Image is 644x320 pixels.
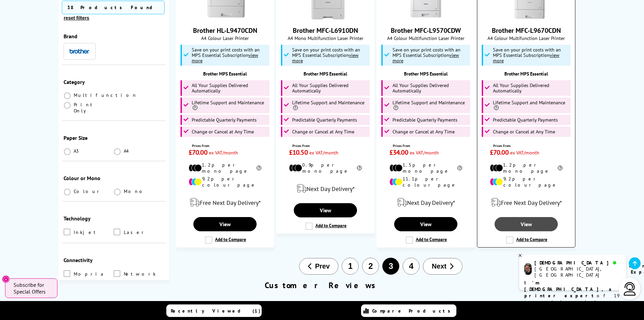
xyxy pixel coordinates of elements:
[67,47,92,56] button: Brother
[493,100,569,111] span: Lifetime Support and Maintenance
[74,188,102,194] span: Colour
[389,176,462,188] li: 11.1p per colour page
[192,100,268,111] span: Lifetime Support and Maintenance
[64,79,164,85] div: Category
[493,117,558,123] span: Predictable Quarterly Payments
[492,26,561,35] a: Brother MFC-L9670CDN
[166,304,262,317] a: Recently Viewed (1)
[392,129,455,134] span: Change or Cancel at Any Time
[189,148,207,157] span: £70.00
[189,176,261,188] li: 9.2p per colour page
[394,217,457,231] a: View
[481,35,572,41] span: A4 Colour Multifunction Laser Printer
[392,83,469,93] span: All Your Supplies Delivered Automatically
[64,134,164,141] div: Paper Size
[292,129,354,134] span: Change or Cancel at Any Time
[534,260,621,266] div: [DEMOGRAPHIC_DATA]
[209,149,238,156] span: ex VAT/month
[74,270,104,278] span: Mopria
[401,14,451,21] a: Brother MFC-L9570CDW
[493,144,563,148] span: Prices From
[342,258,359,275] button: 1
[305,222,347,230] label: Add to Compare
[423,258,462,275] button: Next
[392,52,459,64] u: view more
[393,144,462,148] span: Prices From
[200,14,251,21] a: Brother HL-L9470CDN
[124,270,156,278] span: Network
[74,102,114,114] span: Print Only
[493,129,555,134] span: Change or Cancel at Any Time
[392,117,457,123] span: Predictable Quarterly Payments
[64,33,164,40] div: Brand
[481,193,572,212] div: modal_delivery
[280,71,371,77] div: Brother MPS Essential
[380,71,471,77] div: Brother MPS Essential
[510,149,539,156] span: ex VAT/month
[501,14,552,21] a: Brother MFC-L9670CDN
[392,100,469,111] span: Lifetime Support and Maintenance
[524,280,621,318] p: of 19 years! I can help you choose the right product
[280,35,371,41] span: A4 Mono Multifunction Laser Printer
[62,1,165,14] span: 38 Products Found
[361,304,456,317] a: Compare Products
[193,217,256,231] a: View
[432,262,446,270] span: Next
[64,257,164,263] div: Connectivity
[493,46,561,64] span: Save on your print costs with an MPS Essential Subscription
[64,175,164,182] div: Colour or Mono
[481,71,572,77] div: Brother MPS Essential
[392,46,460,64] span: Save on your print costs with an MPS Essential Subscription
[189,162,261,174] li: 1.2p per mono page
[292,117,357,123] span: Predictable Quarterly Payments
[55,280,589,291] h2: Customer Reviews
[506,236,547,244] label: Add to Compare
[534,266,621,278] div: [GEOGRAPHIC_DATA], [GEOGRAPHIC_DATA]
[495,217,557,231] a: View
[403,258,420,275] button: 4
[14,281,51,295] span: Subscribe for Special Offers
[289,162,362,174] li: 0.9p per mono page
[524,263,532,275] img: chris-livechat.png
[192,129,254,134] span: Change or Cancel at Any Time
[292,83,368,93] span: All Your Supplies Delivered Automatically
[292,52,359,64] u: view more
[289,148,308,157] span: £10.50
[490,162,563,174] li: 1.2p per mono page
[389,148,408,157] span: £34.00
[2,275,10,283] button: Close
[171,308,261,314] span: Recently Viewed (1)
[74,92,137,98] span: Multifunction
[124,188,146,194] span: Mono
[380,35,471,41] span: A4 Colour Multifunction Laser Printer
[362,258,379,275] button: 2
[623,282,637,296] img: user-headset-light.svg
[524,280,614,299] b: I'm [DEMOGRAPHIC_DATA], a printer expert
[315,262,330,270] span: Prev
[309,149,338,156] span: ex VAT/month
[192,52,258,64] u: view more
[490,176,563,188] li: 9.2p per colour page
[280,179,371,198] div: modal_delivery
[391,26,461,35] a: Brother MFC-L9570CDW
[490,148,508,157] span: £70.00
[493,83,569,93] span: All Your Supplies Delivered Automatically
[193,26,257,35] a: Brother HL-L9470CDN
[192,46,260,64] span: Save on your print costs with an MPS Essential Subscription
[292,100,368,111] span: Lifetime Support and Maintenance
[293,26,358,35] a: Brother MFC-L6910DN
[192,117,257,123] span: Predictable Quarterly Payments
[192,144,261,148] span: Prices From
[180,35,270,41] span: A4 Colour Laser Printer
[299,258,338,275] button: Prev
[300,14,351,21] a: Brother MFC-L6910DN
[292,144,362,148] span: Prices From
[180,71,270,77] div: Brother MPS Essential
[380,193,471,212] div: modal_delivery
[292,46,360,64] span: Save on your print costs with an MPS Essential Subscription
[69,49,90,54] img: Brother
[372,308,454,314] span: Compare Products
[124,229,146,236] span: Laser
[406,236,447,244] label: Add to Compare
[192,83,268,93] span: All Your Supplies Delivered Automatically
